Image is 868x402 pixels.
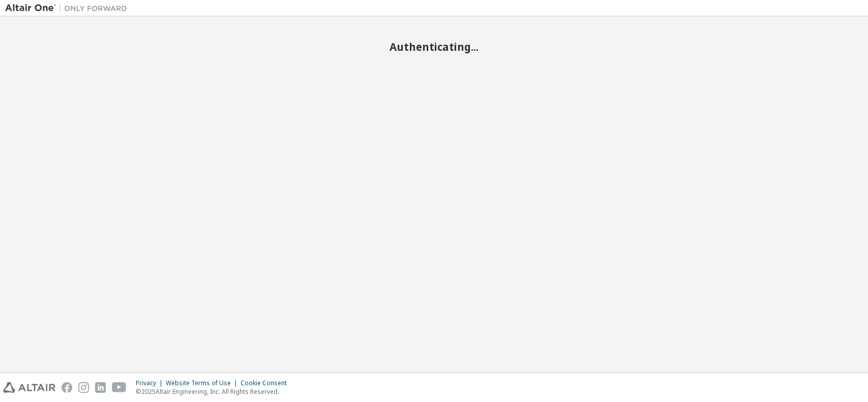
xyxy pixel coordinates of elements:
[5,3,132,13] img: Altair One
[78,382,89,393] img: instagram.svg
[95,382,106,393] img: linkedin.svg
[136,387,293,396] p: © 2025 Altair Engineering, Inc. All Rights Reserved.
[112,382,127,393] img: youtube.svg
[136,379,166,387] div: Privacy
[62,382,72,393] img: facebook.svg
[166,379,241,387] div: Website Terms of Use
[241,379,293,387] div: Cookie Consent
[5,40,863,53] h2: Authenticating...
[3,382,55,393] img: altair_logo.svg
